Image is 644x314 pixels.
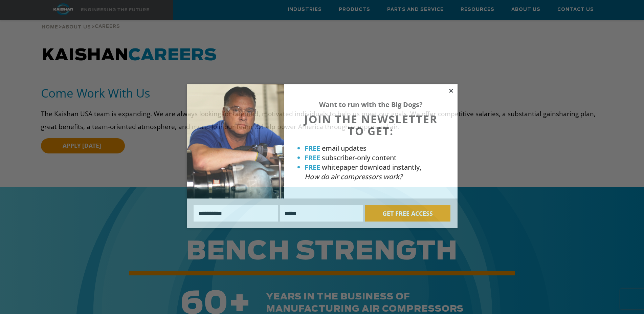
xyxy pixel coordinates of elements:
[305,144,320,153] strong: FREE
[322,163,421,172] span: whitepaper download instantly,
[194,205,279,222] input: Name:
[322,153,397,162] span: subscriber-only content
[305,172,402,181] em: How do air compressors work?
[280,205,363,222] input: Email
[448,88,454,94] button: Close
[305,163,320,172] strong: FREE
[365,205,450,222] button: GET FREE ACCESS
[304,112,438,138] span: JOIN THE NEWSLETTER TO GET:
[322,144,367,153] span: email updates
[319,100,423,109] strong: Want to run with the Big Dogs?
[305,153,320,162] strong: FREE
